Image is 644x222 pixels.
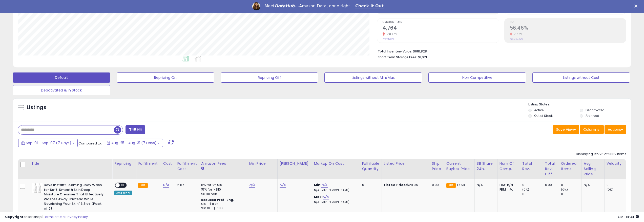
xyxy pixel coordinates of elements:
[177,183,195,187] div: 5.87
[607,183,627,187] div: 0
[385,32,398,36] small: -18.90%
[78,141,102,146] span: Compared to:
[634,5,639,8] div: Close
[586,114,599,118] label: Archived
[44,183,105,212] b: Dove Instant Foaming Body Wash for Soft, Smooth Skin Deep Moisture Cleanser That Effectively Wash...
[314,200,356,204] p: N/A Profit [PERSON_NAME]
[5,214,24,219] strong: Copyright
[378,48,622,54] li: $681,828
[605,125,626,134] button: Actions
[249,182,255,188] a: N/A
[534,114,553,118] label: Out of Stock
[355,4,384,9] a: Check It Out
[457,182,465,187] span: 17.58
[553,125,579,134] button: Save View
[477,183,493,187] div: N/A
[13,85,110,95] button: Deactivated & In Stock
[428,72,526,83] button: Non Competitive
[384,182,407,187] b: Listed Price:
[31,161,110,166] div: Title
[528,102,631,107] p: Listing States:
[252,2,260,10] img: Profile image for Georgie
[561,183,581,187] div: 0
[163,161,173,166] div: Cost
[201,206,243,211] div: $10.01 - $10.83
[500,161,518,172] div: Num of Comp.
[534,108,544,112] label: Active
[607,161,625,166] div: Velocity
[264,4,351,9] div: Meet Amazon Data, done right.
[32,183,43,193] img: 412rtGxS90L._SL40_.jpg
[201,161,245,166] div: Amazon Fees
[500,183,516,187] div: FBA: n/a
[545,161,557,177] div: Total Rev. Diff.
[561,188,568,192] small: (0%)
[120,183,128,188] span: OFF
[607,188,614,192] small: (0%)
[104,139,163,147] button: Aug-25 - Aug-31 (7 Days)
[201,198,234,202] b: Reduced Prof. Rng.
[545,183,555,187] div: 0.00
[384,161,428,166] div: Listed Price
[314,194,323,199] b: Max:
[583,127,599,132] span: Columns
[607,192,627,196] div: 0
[512,32,522,36] small: -1.33%
[13,72,110,83] button: Default
[446,161,472,172] div: Current Buybox Price
[383,21,499,24] span: Ordered Items
[275,4,299,8] i: DataHub...
[522,188,529,192] small: (0%)
[5,215,88,219] div: seller snap | |
[126,125,145,134] button: Filters
[561,192,581,196] div: 0
[580,125,604,134] button: Columns
[201,166,204,171] small: Amazon Fees.
[314,161,358,166] div: Markup on Cost
[66,214,88,219] a: Privacy Policy
[432,183,440,187] div: 0.00
[221,72,318,83] button: Repricing Off
[163,182,169,188] a: N/A
[362,183,378,187] div: 0
[312,159,360,179] th: The percentage added to the cost of goods (COGS) that forms the calculator for Min & Max prices.
[201,187,243,192] div: 15% for > $10
[138,183,148,188] small: FBA
[177,161,197,172] div: Fulfillment Cost
[522,161,541,172] div: Total Rev.
[584,161,602,177] div: Avg Selling Price
[18,139,78,147] button: Sep-01 - Sep-07 (7 Days)
[510,25,626,32] h2: 56.46%
[561,161,579,172] div: Ordered Items
[586,108,605,112] label: Deactivated
[532,72,630,83] button: Listings without Cost
[117,72,214,83] button: Repricing On
[446,183,456,188] small: FBA
[378,55,417,59] b: Short Term Storage Fees:
[280,182,286,188] a: N/A
[324,72,422,83] button: Listings without Min/Max
[111,140,157,145] span: Aug-25 - Aug-31 (7 Days)
[321,182,327,188] a: N/A
[362,161,380,172] div: Fulfillable Quantity
[522,192,543,196] div: 0
[418,55,427,60] span: $1,021
[584,183,600,187] div: N/A
[201,183,243,187] div: 8% for <= $10
[43,214,65,219] a: Terms of Use
[383,38,394,41] small: Prev: 5,874
[323,194,329,199] a: N/A
[510,38,523,41] small: Prev: 57.22%
[114,191,132,195] div: Amazon AI
[477,161,495,172] div: BB Share 24h.
[27,104,46,111] h5: Listings
[383,25,499,32] h2: 4,764
[201,202,243,206] div: $10 - $11.72
[114,161,134,166] div: Repricing
[522,183,543,187] div: 0
[500,187,516,192] div: FBM: n/a
[280,161,310,166] div: [PERSON_NAME]
[576,152,626,157] div: Displaying 1 to 25 of 9882 items
[201,192,243,196] div: $0.30 min
[618,214,639,219] span: 2025-09-9 14:34 GMT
